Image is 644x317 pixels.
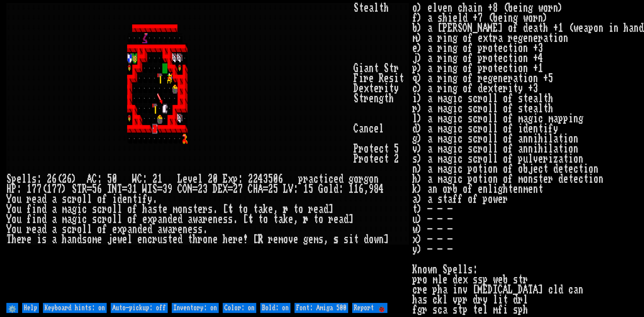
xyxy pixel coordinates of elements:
[384,63,389,73] div: S
[6,194,11,204] div: Y
[208,174,213,184] div: 2
[294,303,348,313] input: Font: Amiga 500
[369,154,374,164] div: t
[338,184,343,194] div: :
[62,194,67,204] div: s
[198,174,203,184] div: l
[62,214,67,224] div: m
[82,184,87,194] div: R
[328,174,333,184] div: c
[177,184,182,194] div: C
[11,194,16,204] div: o
[142,194,147,204] div: f
[177,174,182,184] div: L
[172,303,219,313] input: Inventory: on
[258,184,263,194] div: A
[142,184,147,194] div: W
[228,174,233,184] div: x
[379,184,384,194] div: 4
[6,174,11,184] div: S
[354,124,359,134] div: C
[132,204,137,214] div: f
[132,214,137,224] div: f
[213,204,218,214] div: .
[369,184,374,194] div: 9
[11,204,16,214] div: o
[198,204,203,214] div: e
[369,124,374,134] div: c
[369,94,374,104] div: e
[187,184,193,194] div: N
[323,184,328,194] div: o
[389,63,394,73] div: t
[26,214,32,224] div: f
[412,3,638,301] stats: o) elven chain +8 (being worn) f) a shield +7 (being worn) b) a [PERSON_NAME] of death +1 (weapon...
[172,204,177,214] div: m
[359,144,364,154] div: r
[127,184,132,194] div: 3
[233,174,238,184] div: p
[107,214,112,224] div: o
[142,174,147,184] div: :
[187,214,193,224] div: a
[92,174,97,184] div: C
[223,184,228,194] div: X
[323,174,328,184] div: i
[354,84,359,94] div: D
[147,204,152,214] div: a
[369,174,374,184] div: o
[348,174,354,184] div: g
[21,174,26,184] div: l
[57,184,62,194] div: 7
[364,174,369,184] div: g
[32,204,37,214] div: i
[394,154,399,164] div: 2
[112,214,117,224] div: l
[389,94,394,104] div: h
[193,184,198,194] div: =
[52,204,57,214] div: a
[42,204,47,214] div: d
[379,94,384,104] div: g
[369,73,374,84] div: e
[364,94,369,104] div: r
[369,63,374,73] div: n
[157,204,162,214] div: t
[359,94,364,104] div: t
[42,184,47,194] div: (
[62,204,67,214] div: m
[273,174,278,184] div: 0
[42,194,47,204] div: d
[62,174,67,184] div: 2
[253,174,258,184] div: 2
[142,204,147,214] div: h
[77,204,82,214] div: i
[198,184,203,194] div: 2
[203,184,208,194] div: 3
[92,184,97,194] div: 5
[223,204,228,214] div: [
[172,214,177,224] div: e
[102,194,107,204] div: f
[354,144,359,154] div: P
[82,214,87,224] div: c
[117,194,122,204] div: d
[132,184,137,194] div: 1
[359,174,364,184] div: r
[379,124,384,134] div: l
[157,214,162,224] div: a
[260,303,290,313] input: Bold: on
[374,154,379,164] div: e
[193,174,198,184] div: e
[283,204,288,214] div: r
[379,154,384,164] div: c
[328,204,333,214] div: ]
[238,174,243,184] div: :
[384,94,389,104] div: t
[228,184,233,194] div: =
[263,174,268,184] div: 3
[26,174,32,184] div: l
[77,194,82,204] div: o
[67,174,72,184] div: 6
[32,214,37,224] div: i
